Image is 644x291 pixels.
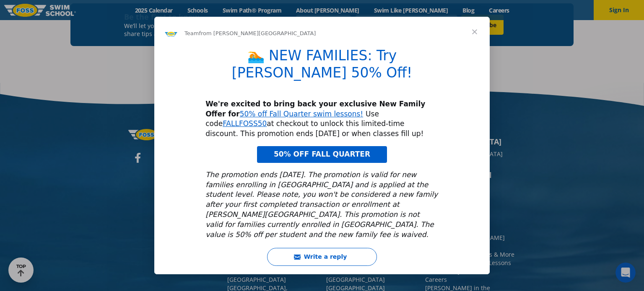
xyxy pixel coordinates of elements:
[267,248,377,266] button: Write a reply
[205,170,438,239] i: The promotion ends [DATE]. The promotion is valid for new families enrolling in [GEOGRAPHIC_DATA]...
[460,17,490,47] span: Close
[205,100,425,118] b: We're excited to bring back your exclusive New Family Offer for
[274,150,370,158] span: 50% OFF FALL QUARTER
[164,27,178,40] img: Profile image for Team
[205,99,439,139] div: Use code at checkout to unlock this limited-time discount. This promotion ends [DATE] or when cla...
[199,30,316,36] span: from [PERSON_NAME][GEOGRAPHIC_DATA]
[360,110,363,118] a: !
[240,110,361,118] a: 50% off Fall Quarter swim lessons
[257,146,387,163] a: 50% OFF FALL QUARTER
[223,119,267,128] a: FALLFOSS50
[205,47,439,87] h1: 🏊 NEW FAMILIES: Try [PERSON_NAME] 50% Off!
[184,30,199,36] span: Team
